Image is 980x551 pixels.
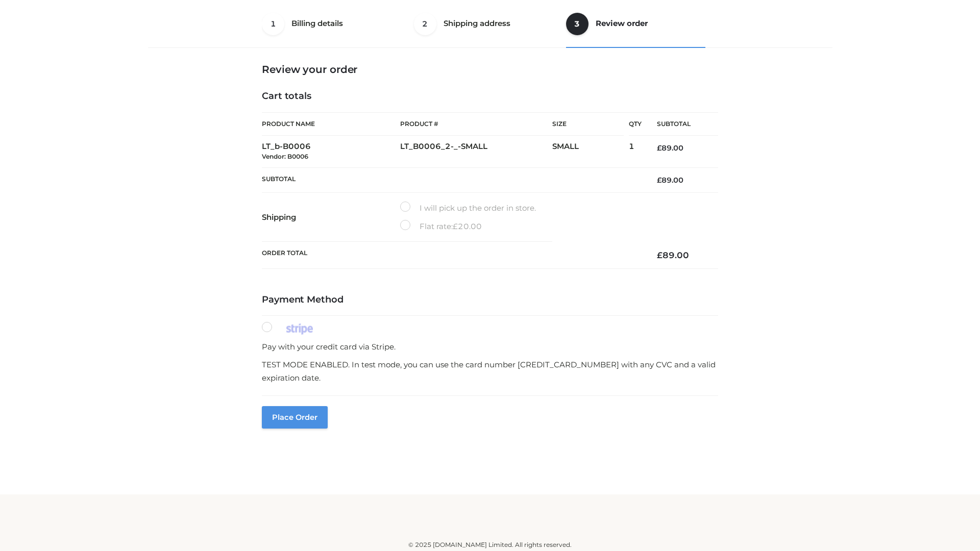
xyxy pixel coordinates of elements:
button: Place order [262,406,328,429]
td: LT_B0006_2-_-SMALL [400,136,552,168]
h4: Cart totals [262,91,718,102]
p: Pay with your credit card via Stripe. [262,340,718,354]
th: Shipping [262,193,400,242]
th: Size [552,113,624,136]
th: Product # [400,112,552,136]
h4: Payment Method [262,294,718,306]
th: Subtotal [262,167,642,192]
p: TEST MODE ENABLED. In test mode, you can use the card number [CREDIT_CARD_NUMBER] with any CVC an... [262,358,718,384]
bdi: 89.00 [657,143,683,153]
div: © 2025 [DOMAIN_NAME] Limited. All rights reserved. [152,540,828,550]
span: £ [453,221,458,231]
h3: Review your order [262,63,718,76]
bdi: 89.00 [657,250,689,260]
label: I will pick up the order in store. [400,202,536,215]
label: Flat rate: [400,220,482,233]
span: £ [657,176,661,185]
th: Qty [629,112,642,136]
th: Subtotal [642,113,718,136]
bdi: 89.00 [657,176,683,185]
th: Order Total [262,242,642,269]
bdi: 20.00 [453,221,482,231]
th: Product Name [262,112,400,136]
td: SMALL [552,136,629,168]
td: LT_b-B0006 [262,136,400,168]
td: 1 [629,136,642,168]
span: £ [657,250,663,260]
span: £ [657,143,661,153]
small: Vendor: B0006 [262,153,308,160]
